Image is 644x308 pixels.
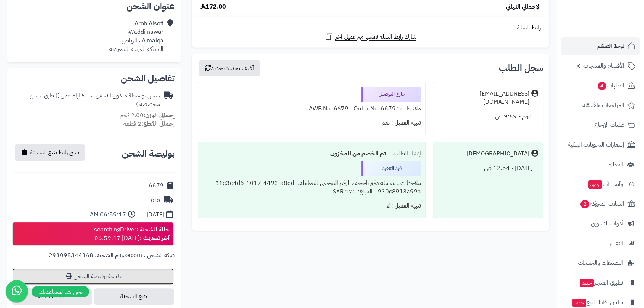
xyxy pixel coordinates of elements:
img: logo-2.png [593,21,637,36]
div: [EMAIL_ADDRESS][DOMAIN_NAME] [438,90,529,107]
a: تتبع الشحنة [94,288,174,305]
a: التقارير [561,234,640,252]
span: الطلبات [597,80,624,91]
span: 172.00 [200,3,226,11]
span: 4 [598,82,606,90]
div: قيد التنفيذ [361,161,421,176]
div: 6679 [149,182,164,190]
span: نسخ رابط تتبع الشحنة [30,148,79,157]
button: أضف تحديث جديد [199,60,260,76]
span: جديد [588,180,602,189]
a: طباعة بوليصة الشحن [12,268,174,285]
span: وآتس آب [587,179,623,189]
div: شحن بواسطة مندوبينا (خلال 2 - 5 ايام عمل ) [13,92,160,109]
a: السلات المتروكة2 [561,195,640,213]
span: تطبيق نقاط البيع [571,297,623,308]
a: المراجعات والأسئلة [561,96,640,114]
a: وآتس آبجديد [561,175,640,193]
strong: حالة الشحنة : [136,225,170,234]
div: ملاحظات : معاملة دفع ناجحة ، الرقم المرجعي للمعاملة: 31e3e4d6-1017-4493-a8ed-930c8913a99a - المبل... [203,176,421,199]
div: تنبيه العميل : لا [203,199,421,213]
b: تم الخصم من المخزون [330,149,386,158]
strong: إجمالي القطع: [141,119,175,128]
strong: إجمالي الوزن: [144,111,175,120]
span: تطبيق المتجر [579,277,623,288]
span: الإجمالي النهائي [506,3,541,11]
span: جديد [580,279,594,287]
div: [DATE] - 12:54 ص [438,161,538,176]
span: ( طرق شحن مخصصة ) [30,91,160,109]
a: إشعارات التحويلات البنكية [561,136,640,154]
div: اليوم - 9:59 ص [438,109,538,124]
span: التطبيقات والخدمات [578,258,623,268]
a: شارك رابط السلة نفسها مع عميل آخر [325,32,416,41]
small: 2.00 كجم [120,111,175,120]
strong: آخر تحديث : [140,234,170,243]
a: العملاء [561,155,640,173]
div: searchingDriver [DATE] 06:59:17 [94,225,170,243]
span: لوحة التحكم [597,41,624,51]
h2: تفاصيل الشحن [13,74,175,83]
div: رابط السلة [195,23,546,32]
div: , [13,251,175,268]
span: أدوات التسويق [591,218,623,229]
span: رقم الشحنة: 293098344368 [49,251,123,260]
button: نسخ رابط تتبع الشحنة [15,144,85,161]
a: طلبات الإرجاع [561,116,640,134]
span: طلبات الإرجاع [594,120,624,130]
div: جاري التوصيل [361,87,421,102]
span: جديد [572,299,586,307]
span: 2 [580,200,589,208]
span: السلات المتروكة [580,199,624,209]
small: 2 قطعة [123,119,175,128]
span: إشعارات التحويلات البنكية [568,139,624,150]
div: ملاحظات : AWB No. 6679 - Order No. 6679 [203,102,421,116]
h3: سجل الطلب [499,64,543,73]
div: [DEMOGRAPHIC_DATA] [467,150,529,158]
a: لوحة التحكم [561,37,640,55]
span: المراجعات والأسئلة [582,100,624,110]
span: التقارير [609,238,623,248]
h2: بوليصة الشحن [122,149,175,158]
span: شارك رابط السلة نفسها مع عميل آخر [335,33,416,41]
h2: عنوان الشحن [13,2,175,11]
span: العملاء [609,159,623,170]
div: [DATE] [146,211,164,219]
a: التطبيقات والخدمات [561,254,640,272]
div: Arob Alsofi Waddi nawar، Almalqa ، الرياض المملكة العربية السعودية [109,19,164,53]
div: إنشاء الطلب .... [203,147,421,161]
span: الأقسام والمنتجات [583,61,624,71]
div: oto [151,196,160,205]
span: شركة الشحن : secom [124,251,175,260]
div: 06:59:17 AM [90,211,126,219]
a: الطلبات4 [561,77,640,94]
div: تنبيه العميل : نعم [203,116,421,130]
a: أدوات التسويق [561,215,640,232]
a: تطبيق المتجرجديد [561,274,640,292]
